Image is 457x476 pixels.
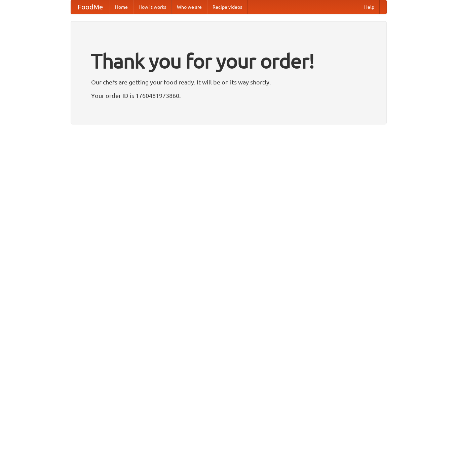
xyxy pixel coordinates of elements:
a: How it works [133,0,172,14]
a: Recipe videos [207,0,247,14]
a: FoodMe [71,0,110,14]
a: Help [359,0,380,14]
a: Who we are [172,0,207,14]
h1: Thank you for your order! [91,45,366,77]
p: Your order ID is 1760481973860. [91,90,366,101]
a: Home [110,0,133,14]
p: Our chefs are getting your food ready. It will be on its way shortly. [91,77,366,87]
